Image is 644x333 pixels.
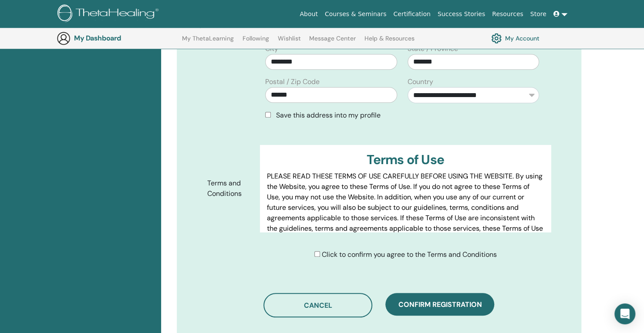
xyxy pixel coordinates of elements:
[322,250,497,259] span: Click to confirm you agree to the Terms and Conditions
[276,111,381,120] span: Save this address into my profile
[265,77,320,87] label: Postal / Zip Code
[74,34,161,42] h3: My Dashboard
[408,77,433,87] label: Country
[267,152,544,168] h3: Terms of Use
[263,293,372,317] button: Cancel
[491,31,539,46] a: My Account
[398,300,482,309] span: Confirm registration
[385,293,494,316] button: Confirm registration
[489,6,527,22] a: Resources
[267,171,544,244] p: PLEASE READ THESE TERMS OF USE CAREFULLY BEFORE USING THE WEBSITE. By using the Website, you agre...
[265,44,278,54] label: City
[321,6,390,22] a: Courses & Seminars
[57,4,162,24] img: logo.png
[304,301,332,310] span: Cancel
[491,31,502,46] img: cog.svg
[296,6,321,22] a: About
[614,303,635,324] div: Open Intercom Messenger
[364,35,415,49] a: Help & Resources
[434,6,489,22] a: Success Stories
[57,31,71,45] img: generic-user-icon.jpg
[182,35,234,49] a: My ThetaLearning
[309,35,356,49] a: Message Center
[390,6,434,22] a: Certification
[201,175,260,202] label: Terms and Conditions
[278,35,301,49] a: Wishlist
[243,35,269,49] a: Following
[527,6,550,22] a: Store
[408,44,458,54] label: State / Province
